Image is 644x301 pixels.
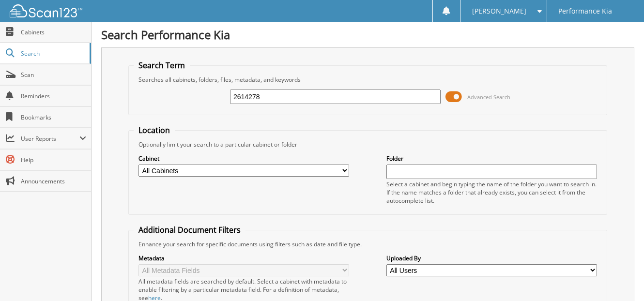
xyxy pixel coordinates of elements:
span: [PERSON_NAME] [472,8,526,14]
span: Help [21,156,86,164]
label: Cabinet [138,154,349,163]
span: Scan [21,71,86,79]
h1: Search Performance Kia [101,27,634,43]
label: Uploaded By [386,254,597,262]
div: Searches all cabinets, folders, files, metadata, and keywords [134,75,602,84]
span: Reminders [21,92,86,100]
span: User Reports [21,135,79,143]
legend: Search Term [134,60,190,71]
legend: Additional Document Filters [134,225,245,235]
span: Bookmarks [21,113,86,121]
div: Optionally limit your search to a particular cabinet or folder [134,140,602,149]
span: Search [21,49,85,58]
span: Announcements [21,177,86,185]
label: Metadata [138,254,349,262]
div: Select a cabinet and begin typing the name of the folder you want to search in. If the name match... [386,180,597,205]
label: Folder [386,154,597,163]
span: Performance Kia [558,8,612,14]
img: scan123-logo-white.svg [10,4,82,17]
div: Enhance your search for specific documents using filters such as date and file type. [134,240,602,248]
legend: Location [134,125,175,135]
span: Advanced Search [467,93,510,101]
span: Cabinets [21,28,86,36]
